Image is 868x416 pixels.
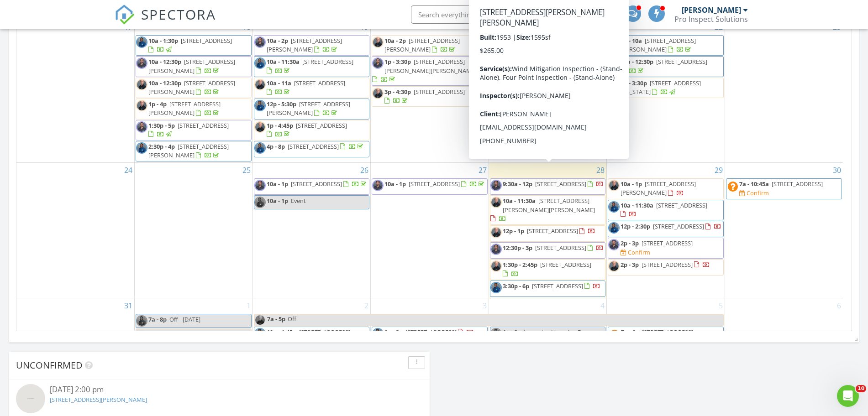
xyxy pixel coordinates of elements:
[122,163,134,177] a: Go to August 24, 2025
[621,36,696,53] span: [STREET_ADDRESS][PERSON_NAME]
[608,260,620,272] img: danny_headshot_1.jpg
[608,57,620,69] img: qbell_headshot.jpg
[148,57,181,66] span: 10a - 12:30p
[372,178,488,195] a: 10a - 1p [STREET_ADDRESS]
[254,327,370,356] a: 10a - 1:45p [STREET_ADDRESS][PERSON_NAME][PERSON_NAME]
[384,57,411,66] span: 1p - 3:30p
[254,36,266,48] img: hector_cortes.jpg
[490,282,502,293] img: qbell_headshot.jpg
[148,315,167,323] span: 7a - 8p
[656,201,707,209] span: [STREET_ADDRESS]
[608,259,724,276] a: 2p - 3p [STREET_ADDRESS]
[608,79,620,90] img: danny_headshot_1.jpg
[503,260,537,269] span: 1:30p - 2:45p
[503,227,524,235] span: 12p - 1p
[148,100,167,108] span: 1p - 4p
[372,88,384,99] img: danny_headshot_1.jpg
[489,298,607,358] td: Go to September 4, 2025
[682,5,741,15] div: [PERSON_NAME]
[527,227,578,235] span: [STREET_ADDRESS]
[148,142,229,159] a: 2:30p - 4p [STREET_ADDRESS][PERSON_NAME]
[136,100,147,111] img: danny_headshot_1.jpg
[16,298,135,358] td: Go to August 31, 2025
[254,141,370,157] a: 4p - 8p [STREET_ADDRESS]
[16,384,423,416] a: [DATE] 2:00 pm [STREET_ADDRESS][PERSON_NAME]
[384,328,474,336] a: 2p - 3p [STREET_ADDRESS]
[621,79,701,96] a: 2p - 3:30p [STREET_ADDRESS][US_STATE]
[136,120,252,140] a: 1:30p - 5p [STREET_ADDRESS]
[532,282,583,290] span: [STREET_ADDRESS]
[835,298,843,313] a: Go to September 6, 2025
[254,180,266,191] img: hector_cortes.jpg
[363,298,370,313] a: Go to September 2, 2025
[477,163,489,177] a: Go to August 27, 2025
[503,197,595,213] span: [STREET_ADDRESS][PERSON_NAME][PERSON_NAME]
[503,260,591,277] a: 1:30p - 2:45p [STREET_ADDRESS]
[254,178,370,195] a: 10a - 1p [STREET_ADDRESS]
[148,36,178,45] span: 10a - 1:30p
[253,20,371,163] td: Go to August 19, 2025
[503,36,586,53] a: 10a - 1:45p [STREET_ADDRESS][PERSON_NAME]
[414,88,465,96] span: [STREET_ADDRESS]
[747,189,769,197] div: Confirm
[535,244,586,252] span: [STREET_ADDRESS]
[503,244,532,252] span: 12:30p - 3p
[717,298,725,313] a: Go to September 5, 2025
[489,20,607,163] td: Go to August 21, 2025
[288,315,296,323] span: Off
[294,79,345,87] span: [STREET_ADDRESS]
[245,298,253,313] a: Go to September 1, 2025
[254,99,370,119] a: 12p - 5:30p [STREET_ADDRESS][PERSON_NAME]
[267,180,368,188] a: 10a - 1p [STREET_ADDRESS]
[490,197,595,222] a: 10a - 11:30a [STREET_ADDRESS][PERSON_NAME][PERSON_NAME]
[267,57,353,74] a: 10a - 11:30a [STREET_ADDRESS]
[148,100,221,117] a: 1p - 4p [STREET_ADDRESS][PERSON_NAME]
[490,180,502,191] img: hector_cortes.jpg
[148,142,229,159] span: [STREET_ADDRESS][PERSON_NAME]
[503,244,604,252] a: 12:30p - 3p [STREET_ADDRESS]
[136,57,147,69] img: hector_cortes.jpg
[372,36,384,48] img: danny_headshot_1.jpg
[181,36,232,45] span: [STREET_ADDRESS]
[621,260,710,269] a: 2p - 3p [STREET_ADDRESS]
[267,100,350,117] a: 12p - 5:30p [STREET_ADDRESS][PERSON_NAME]
[608,36,620,48] img: qbell_headshot.jpg
[725,20,843,163] td: Go to August 23, 2025
[503,180,532,188] span: 9:30a - 12p
[607,298,725,358] td: Go to September 5, 2025
[628,249,650,256] div: Confirm
[490,197,502,208] img: danny_headshot_1.jpg
[739,180,823,188] a: 7a - 10:45a [STREET_ADDRESS]
[136,330,147,341] img: danny_headshot_1.jpg
[503,180,604,188] a: 9:30a - 12p [STREET_ADDRESS]
[405,328,457,336] span: [STREET_ADDRESS]
[621,260,639,269] span: 2p - 3p
[16,384,45,413] img: streetview
[621,57,707,74] a: 11a - 12:30p [STREET_ADDRESS]
[503,197,536,205] span: 10a - 11:30a
[503,282,529,290] span: 3:30p - 6p
[490,328,502,339] img: qbell_headshot.jpg
[503,282,600,290] a: 3:30p - 6p [STREET_ADDRESS]
[490,195,606,225] a: 10a - 11:30a [STREET_ADDRESS][PERSON_NAME][PERSON_NAME]
[608,56,724,77] a: 11a - 12:30p [STREET_ADDRESS]
[621,180,696,197] a: 10a - 1p [STREET_ADDRESS][PERSON_NAME]
[148,79,235,96] a: 10a - 12:30p [STREET_ADDRESS][PERSON_NAME]
[621,239,639,247] span: 2p - 3p
[253,298,371,358] td: Go to September 2, 2025
[621,239,693,247] a: 2p - 3p [STREET_ADDRESS]
[141,5,216,24] span: SPECTORA
[267,36,342,53] a: 10a - 2p [STREET_ADDRESS][PERSON_NAME]
[608,239,620,250] img: hector_cortes.jpg
[254,79,266,90] img: danny_headshot_1.jpg
[608,221,724,237] a: 12p - 2:30p [STREET_ADDRESS]
[621,248,650,257] a: Confirm
[372,327,488,343] a: 2p - 3p [STREET_ADDRESS]
[50,384,389,395] div: [DATE] 2:00 pm
[856,385,866,392] span: 10
[136,142,147,154] img: qbell_headshot.jpg
[594,163,606,177] a: Go to August 28, 2025
[621,180,696,197] span: [STREET_ADDRESS][PERSON_NAME]
[372,57,477,83] a: 1p - 3:30p [STREET_ADDRESS][PERSON_NAME][PERSON_NAME]
[148,57,235,74] span: [STREET_ADDRESS][PERSON_NAME]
